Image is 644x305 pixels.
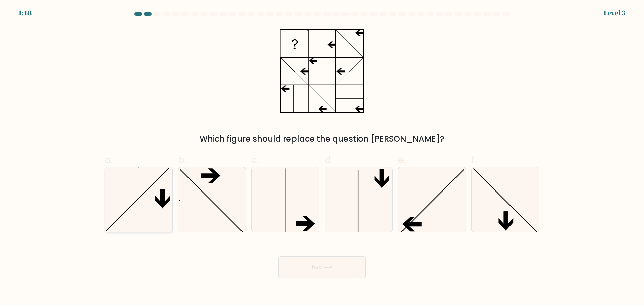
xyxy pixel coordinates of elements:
[278,256,366,278] button: Next
[178,153,186,166] span: b.
[109,133,535,145] div: Which figure should replace the question [PERSON_NAME]?
[604,8,625,18] div: Level 3
[105,153,113,166] span: a.
[325,153,333,166] span: d.
[398,153,406,166] span: e.
[19,8,32,18] div: 1:48
[471,153,476,166] span: f.
[251,153,259,166] span: c.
